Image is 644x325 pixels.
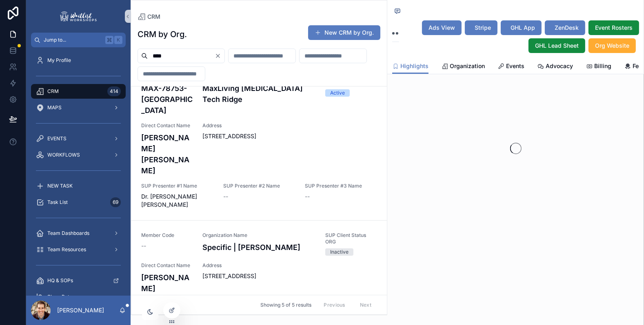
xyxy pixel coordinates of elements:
span: Showing 5 of 5 results [260,302,311,308]
a: Events [498,59,524,75]
div: scrollable content [26,47,131,296]
span: Event Rosters [595,24,633,32]
a: Highlights [392,59,429,74]
span: Ads View [429,24,455,32]
span: CRM [47,88,59,95]
button: Jump to...K [31,33,126,47]
span: Jump to... [44,37,102,43]
span: My Profile [47,57,71,64]
span: Advocacy [546,62,573,70]
h4: MAX-78753-[GEOGRAPHIC_DATA] [141,83,193,116]
span: Direct Contact Name [141,262,193,269]
span: [STREET_ADDRESS] [203,272,377,280]
a: Task List69 [31,195,126,210]
span: Show Rates [47,294,75,300]
a: HQ & SOPs [31,273,126,288]
button: Ads View [422,20,462,35]
span: HQ & SOPs [47,277,73,284]
span: Task List [47,199,68,206]
span: Org Website [595,42,629,50]
div: Active [330,89,345,97]
div: 69 [110,197,121,207]
div: 414 [107,86,121,96]
div: Inactive [330,248,349,256]
a: Show Rates [31,290,126,304]
a: MAPS [31,100,126,115]
span: WORKFLOWS [47,152,80,158]
span: K [115,37,122,43]
span: Organization Name [203,232,316,239]
span: GHL App [511,24,535,32]
span: Team Dashboards [47,230,89,237]
span: Organization [450,62,485,70]
a: Team Dashboards [31,226,126,241]
a: Team Resources [31,242,126,257]
span: MAPS [47,104,62,111]
span: Member Code [141,232,193,239]
span: Direct Contact Name [141,122,193,129]
span: CRM [147,13,160,21]
h1: CRM by Org. [138,29,187,40]
span: Address [203,122,377,129]
span: -- [305,192,310,201]
span: SUP Presenter #2 Name [223,183,295,189]
span: Billing [594,62,611,70]
a: Organization [442,59,485,75]
img: App logo [59,10,98,23]
a: Billing [586,59,611,75]
a: NEW TASK [31,179,126,193]
h4: MaxLiving [MEDICAL_DATA] Tech Ridge [203,83,316,105]
h4: [PERSON_NAME] [141,272,193,294]
span: -- [141,242,146,250]
button: Org Website [588,38,636,53]
a: Advocacy [537,59,573,75]
button: ZenDesk [545,20,585,35]
button: GHL Lead Sheet [529,38,585,53]
span: GHL Lead Sheet [535,42,579,50]
button: Event Rosters [588,20,639,35]
h4: [PERSON_NAME] [PERSON_NAME] [141,132,193,176]
a: WORKFLOWS [31,148,126,162]
span: Stripe [475,24,491,32]
p: [PERSON_NAME] [57,306,104,314]
span: SUP Presenter #1 Name [141,183,213,189]
h4: Specific | [PERSON_NAME] [203,242,316,253]
a: My Profile [31,53,126,68]
span: Team Resources [47,246,86,253]
span: Highlights [400,62,429,70]
span: NEW TASK [47,183,73,189]
a: CRM414 [31,84,126,99]
span: Address [203,262,377,269]
a: EVENTS [31,131,126,146]
a: MAX-78753-[GEOGRAPHIC_DATA]MaxLiving [MEDICAL_DATA] Tech RidgeActiveDirect Contact Name[PERSON_NA... [131,61,387,220]
button: Clear [215,53,224,59]
a: CRM [138,13,160,21]
span: SUP Client Status ORG [325,232,377,245]
button: New CRM by Org. [308,25,380,40]
span: Dr. [PERSON_NAME] [PERSON_NAME] [141,192,213,209]
span: EVENTS [47,135,67,142]
span: [STREET_ADDRESS] [203,132,377,140]
span: -- [223,192,228,201]
span: Events [506,62,524,70]
span: ZenDesk [555,24,579,32]
button: GHL App [501,20,542,35]
span: SUP Presenter #3 Name [305,183,377,189]
button: Stripe [465,20,497,35]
